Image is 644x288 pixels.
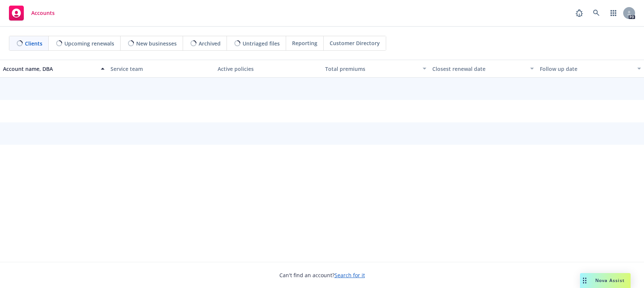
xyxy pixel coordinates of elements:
[136,40,177,47] span: New businesses
[199,40,221,47] span: Archived
[279,271,365,279] span: Can't find an account?
[64,40,114,47] span: Upcoming renewals
[215,60,322,78] button: Active policies
[580,273,631,288] button: Nova Assist
[429,60,537,78] button: Closest renewal date
[25,40,42,47] span: Clients
[330,39,380,47] span: Customer Directory
[322,60,430,78] button: Total premiums
[3,65,96,73] div: Account name, DBA
[108,60,215,78] button: Service team
[572,6,587,21] a: Report a Bug
[580,273,589,288] div: Drag to move
[606,6,621,21] a: Switch app
[325,65,419,73] div: Total premiums
[540,65,633,73] div: Follow up date
[218,65,319,73] div: Active policies
[6,3,58,24] a: Accounts
[292,39,317,47] span: Reporting
[595,277,625,284] span: Nova Assist
[589,6,604,21] a: Search
[110,65,212,73] div: Service team
[243,40,280,47] span: Untriaged files
[432,65,526,73] div: Closest renewal date
[334,272,365,279] a: Search for it
[31,10,55,16] span: Accounts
